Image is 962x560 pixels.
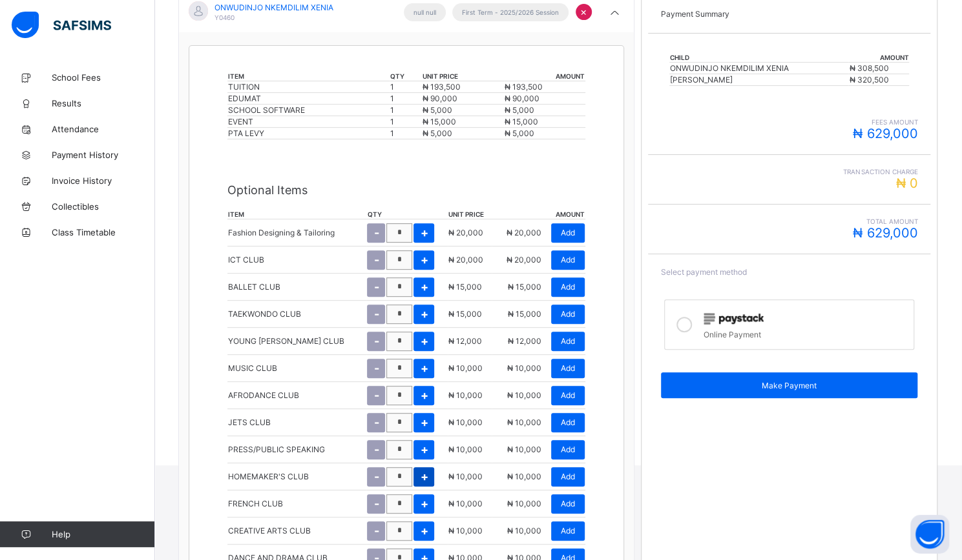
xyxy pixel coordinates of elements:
[228,336,344,346] p: YOUNG [PERSON_NAME] CLUB
[373,388,379,402] span: -
[52,175,155,186] span: Invoice History
[505,128,534,138] span: ₦ 5,000
[508,282,541,292] span: ₦ 15,000
[373,415,379,429] span: -
[504,72,586,81] th: amount
[52,529,154,539] span: Help
[580,5,587,18] span: ×
[373,470,379,483] span: -
[373,307,379,321] span: -
[561,336,575,346] span: Add
[423,128,452,138] span: ₦ 5,000
[704,326,907,339] div: Online Payment
[423,117,456,126] span: ₦ 15,000
[669,53,848,63] th: Child
[561,255,575,265] span: Add
[561,445,575,454] span: Add
[373,334,379,348] span: -
[507,472,541,481] span: ₦ 10,000
[390,81,422,93] td: 1
[227,72,390,81] th: item
[561,363,575,373] span: Add
[373,280,379,294] span: -
[423,105,452,115] span: ₦ 5,000
[505,94,539,103] span: ₦ 90,000
[214,3,333,12] span: ONWUDINJO NKEMDILIM XENIA
[448,499,483,508] span: ₦ 10,000
[373,361,379,375] span: -
[848,53,909,63] th: Amount
[507,417,541,427] span: ₦ 10,000
[228,417,271,427] p: JETS CLUB
[228,228,335,237] p: Fashion Designing & Tailoring
[373,497,379,510] span: -
[420,443,428,456] span: +
[561,472,575,481] span: Add
[849,63,888,73] span: ₦ 308,500
[390,105,422,116] td: 1
[390,128,422,139] td: 1
[228,282,280,292] p: BALLET CLUB
[704,313,764,325] img: paystack.0b99254114f7d5403c0525f3550acd03.svg
[508,309,541,319] span: ₦ 15,000
[448,390,483,400] span: ₦ 10,000
[849,75,888,85] span: ₦ 320,500
[853,126,917,141] span: ₦ 629,000
[423,94,457,103] span: ₦ 90,000
[420,334,428,348] span: +
[390,116,422,128] td: 1
[561,499,575,508] span: Add
[227,116,390,128] td: EVENT
[661,9,917,19] p: Payment Summary
[228,255,264,265] p: ICT CLUB
[661,168,917,175] span: Transaction charge
[853,225,917,241] span: ₦ 629,000
[507,228,541,237] span: ₦ 20,000
[422,72,504,81] th: unit price
[561,526,575,535] span: Add
[228,363,277,373] p: MUSIC CLUB
[448,228,483,237] span: ₦ 20,000
[373,226,379,239] span: -
[413,8,436,16] span: null null
[373,443,379,456] span: -
[52,227,155,237] span: Class Timetable
[420,497,428,510] span: +
[228,445,325,454] p: PRESS/PUBLIC SPEAKING
[373,253,379,266] span: -
[895,175,917,191] span: ₦ 0
[462,8,559,16] span: First Term - 2025/2026 Session
[607,6,622,19] i: arrow
[448,336,482,346] span: ₦ 12,000
[507,445,541,454] span: ₦ 10,000
[420,226,428,239] span: +
[227,128,390,139] td: PTA LEVY
[505,105,534,115] span: ₦ 5,000
[448,363,483,373] span: ₦ 10,000
[507,390,541,400] span: ₦ 10,000
[228,526,311,535] p: CREATIVE ARTS CLUB
[448,210,492,219] th: unit price
[420,280,428,294] span: +
[227,210,367,219] th: item
[561,228,575,237] span: Add
[507,526,541,535] span: ₦ 10,000
[661,267,747,277] span: Select payment method
[420,361,428,375] span: +
[492,210,586,219] th: amount
[505,82,543,92] span: ₦ 193,500
[420,253,428,266] span: +
[52,98,155,108] span: Results
[52,201,155,212] span: Collectibles
[52,150,155,160] span: Payment History
[448,526,483,535] span: ₦ 10,000
[227,105,390,116] td: SCHOOL SOFTWARE
[448,445,483,454] span: ₦ 10,000
[507,499,541,508] span: ₦ 10,000
[420,307,428,321] span: +
[669,74,848,86] td: [PERSON_NAME]
[420,524,428,537] span: +
[448,472,483,481] span: ₦ 10,000
[661,118,917,126] span: fees amount
[228,390,299,400] p: AFRODANCE CLUB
